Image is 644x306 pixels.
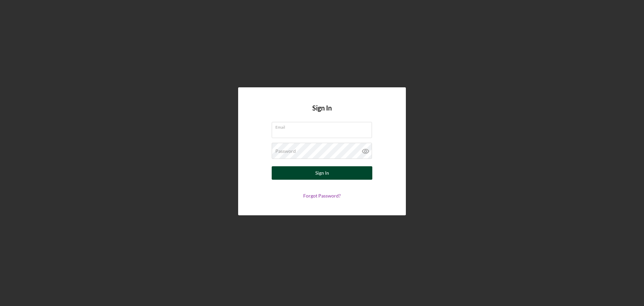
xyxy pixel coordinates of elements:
[272,166,372,180] button: Sign In
[315,166,329,180] div: Sign In
[303,193,341,199] a: Forgot Password?
[312,104,332,122] h4: Sign In
[275,148,296,154] label: Password
[275,122,372,130] label: Email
